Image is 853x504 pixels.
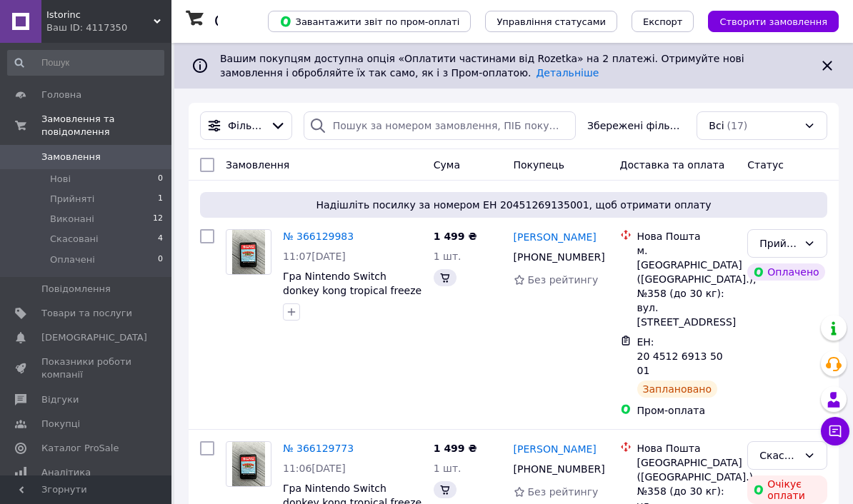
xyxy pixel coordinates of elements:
[283,251,346,262] span: 11:07[DATE]
[643,16,683,27] span: Експорт
[158,233,163,246] span: 4
[268,11,471,32] button: Завантажити звіт по пром-оплаті
[719,16,827,27] span: Створити замовлення
[226,229,271,275] a: Фото товару
[632,11,694,32] button: Експорт
[511,459,599,479] div: [PHONE_NUMBER]
[41,307,132,320] span: Товари та послуги
[727,120,748,131] span: (17)
[637,336,723,376] span: ЕН: 20 4512 6913 5001
[41,113,171,138] span: Замовлення та повідомлення
[41,151,101,163] span: Замовлення
[637,403,737,418] div: Пром-оплата
[50,213,94,226] span: Виконані
[528,274,599,286] span: Без рейтингу
[747,475,827,504] div: Очікує оплати
[220,53,744,79] span: Вашим покупцям доступна опція «Оплатити частинами від Rozetka» на 2 платежі. Отримуйте нові замов...
[514,230,597,244] a: [PERSON_NAME]
[283,443,354,454] a: № 366129773
[637,380,718,398] div: Заплановано
[821,417,849,445] button: Чат з покупцем
[759,448,798,463] div: Скасовано
[637,243,737,329] div: м. [GEOGRAPHIC_DATA] ([GEOGRAPHIC_DATA].), №358 (до 30 кг): вул. [STREET_ADDRESS]
[304,111,576,140] input: Пошук за номером замовлення, ПІБ покупця, номером телефону, Email, номером накладної
[41,393,79,406] span: Відгуки
[158,253,163,266] span: 0
[50,173,71,186] span: Нові
[158,173,163,186] span: 0
[206,198,822,212] span: Надішліть посилку за номером ЕН 20451269135001, щоб отримати оплату
[528,486,599,498] span: Без рейтингу
[434,443,477,454] span: 1 499 ₴
[226,441,271,487] a: Фото товару
[50,193,94,206] span: Прийняті
[41,331,147,344] span: [DEMOGRAPHIC_DATA]
[434,251,462,262] span: 1 шт.
[153,213,163,226] span: 12
[41,283,111,296] span: Повідомлення
[434,231,477,242] span: 1 499 ₴
[747,159,784,171] span: Статус
[41,89,81,101] span: Головна
[46,9,154,21] span: Istorinc
[50,253,95,266] span: Оплачені
[283,463,346,474] span: 11:06[DATE]
[41,466,91,479] span: Аналітика
[41,442,119,455] span: Каталог ProSale
[747,263,824,281] div: Оплачено
[637,441,737,455] div: Нова Пошта
[214,13,359,30] h1: Список замовлень
[41,356,132,381] span: Показники роботи компанії
[50,233,99,246] span: Скасовані
[434,463,462,474] span: 1 шт.
[434,159,460,171] span: Cума
[283,231,354,242] a: № 366129983
[283,271,421,296] a: Гра Nintendo Switch donkey kong tropical freeze
[232,230,266,274] img: Фото товару
[514,159,564,171] span: Покупець
[637,229,737,243] div: Нова Пошта
[708,11,839,32] button: Створити замовлення
[694,15,839,26] a: Створити замовлення
[511,247,599,267] div: [PHONE_NUMBER]
[228,119,264,133] span: Фільтри
[587,119,685,133] span: Збережені фільтри:
[46,21,171,34] div: Ваш ID: 4117350
[536,67,599,79] a: Детальніше
[497,16,606,27] span: Управління статусами
[232,442,266,486] img: Фото товару
[759,236,798,251] div: Прийнято
[709,119,724,133] span: Всі
[279,15,459,28] span: Завантажити звіт по пром-оплаті
[7,50,164,76] input: Пошук
[226,159,289,171] span: Замовлення
[41,418,80,430] span: Покупці
[158,193,163,206] span: 1
[485,11,617,32] button: Управління статусами
[514,442,597,456] a: [PERSON_NAME]
[620,159,725,171] span: Доставка та оплата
